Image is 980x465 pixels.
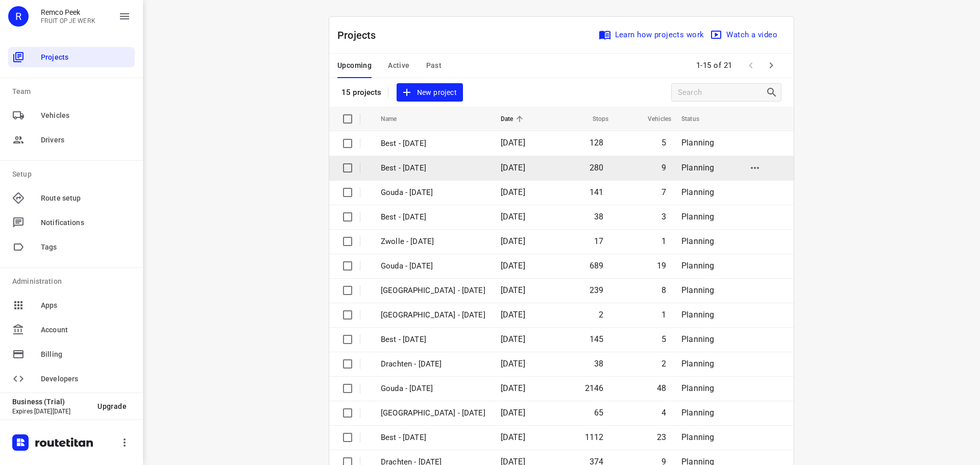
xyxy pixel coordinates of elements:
[681,408,714,418] span: Planning
[681,432,714,442] span: Planning
[501,113,527,125] span: Date
[681,163,714,173] span: Planning
[681,334,714,344] span: Planning
[657,383,666,393] span: 48
[426,59,442,72] span: Past
[403,86,457,99] span: New project
[381,358,485,370] p: Drachten - Thursday
[41,8,95,16] p: Remco Peek
[41,193,131,204] span: Route setup
[681,310,714,320] span: Planning
[761,55,781,76] span: Next Page
[381,260,485,272] p: Gouda - Thursday
[661,187,666,197] span: 7
[41,217,131,228] span: Notifications
[501,432,525,442] span: [DATE]
[8,47,135,67] div: Projects
[590,187,604,197] span: 141
[634,113,671,125] span: Vehicles
[8,237,135,257] div: Tags
[692,55,737,77] span: 1-15 of 21
[661,310,666,320] span: 1
[681,187,714,197] span: Planning
[341,88,382,97] p: 15 projects
[41,300,131,311] span: Apps
[381,211,485,223] p: Best - [DATE]
[594,212,603,222] span: 38
[501,408,525,418] span: [DATE]
[599,310,603,320] span: 2
[89,397,135,415] button: Upgrade
[8,344,135,364] div: Billing
[381,309,485,321] p: Antwerpen - Thursday
[661,285,666,295] span: 8
[41,374,131,384] span: Developers
[681,138,714,148] span: Planning
[661,163,666,173] span: 9
[681,236,714,246] span: Planning
[501,310,525,320] span: [DATE]
[590,138,604,148] span: 128
[590,261,604,271] span: 689
[12,86,135,97] p: Team
[681,261,714,271] span: Planning
[579,113,609,125] span: Stops
[501,261,525,271] span: [DATE]
[381,236,485,248] p: Zwolle - Friday
[501,163,525,173] span: [DATE]
[337,28,384,43] p: Projects
[381,162,485,174] p: Best - [DATE]
[381,334,485,346] p: Best - Thursday
[590,163,604,173] span: 280
[381,383,485,395] p: Gouda - Wednesday
[8,369,135,389] div: Developers
[388,59,409,72] span: Active
[501,138,525,148] span: [DATE]
[8,6,29,27] div: R
[741,55,761,76] span: Previous Page
[594,236,603,246] span: 17
[397,83,463,102] button: New project
[501,383,525,393] span: [DATE]
[12,408,89,415] p: Expires [DATE][DATE]
[501,212,525,222] span: [DATE]
[678,85,766,101] input: Search projects
[594,359,603,369] span: 38
[381,113,410,125] span: Name
[501,359,525,369] span: [DATE]
[8,188,135,208] div: Route setup
[681,113,713,125] span: Status
[590,334,604,344] span: 145
[590,285,604,295] span: 239
[661,138,666,148] span: 5
[594,408,603,418] span: 65
[8,320,135,340] div: Account
[337,59,372,72] span: Upcoming
[681,359,714,369] span: Planning
[501,285,525,295] span: [DATE]
[661,236,666,246] span: 1
[657,432,666,442] span: 23
[681,383,714,393] span: Planning
[41,17,95,25] p: FRUIT OP JE WERK
[8,295,135,315] div: Apps
[501,334,525,344] span: [DATE]
[681,212,714,222] span: Planning
[381,187,485,199] p: Gouda - [DATE]
[657,261,666,271] span: 19
[41,135,131,145] span: Drivers
[661,212,666,222] span: 3
[381,432,485,444] p: Best - Wednesday
[766,86,781,99] div: Search
[97,402,127,410] span: Upgrade
[8,130,135,150] div: Drivers
[8,212,135,233] div: Notifications
[41,325,131,335] span: Account
[381,138,485,150] p: Best - [DATE]
[12,169,135,180] p: Setup
[585,383,604,393] span: 2146
[501,187,525,197] span: [DATE]
[381,285,485,297] p: Zwolle - Thursday
[41,110,131,121] span: Vehicles
[661,334,666,344] span: 5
